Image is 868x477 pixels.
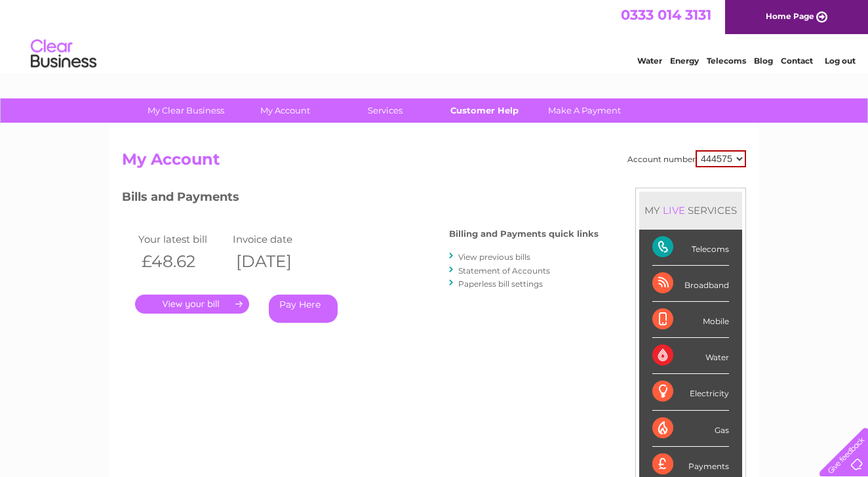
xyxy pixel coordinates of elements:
a: Water [637,56,662,66]
a: Make A Payment [530,98,639,123]
a: My Account [231,98,340,123]
div: LIVE [660,204,688,217]
a: Paperless bill settings [458,279,543,289]
th: [DATE] [229,248,324,275]
a: 0333 014 3131 [621,7,711,23]
a: Customer Help [431,98,539,123]
td: Your latest bill [135,230,229,248]
div: Gas [652,411,729,447]
h2: My Account [122,150,746,175]
a: View previous bills [458,252,530,262]
h4: Billing and Payments quick links [449,229,599,239]
a: Energy [670,56,699,66]
a: Services [331,98,439,123]
a: Log out [825,56,856,66]
img: logo.png [30,34,97,74]
a: Statement of Accounts [458,266,550,276]
div: Account number [627,150,746,167]
div: Water [652,338,729,374]
a: Pay Here [269,295,338,323]
a: My Clear Business [132,98,240,123]
a: Telecoms [707,56,746,66]
a: Contact [781,56,813,66]
a: Blog [754,56,773,66]
div: MY SERVICES [639,192,742,229]
div: Electricity [652,374,729,410]
div: Telecoms [652,230,729,266]
a: . [135,295,249,314]
div: Mobile [652,302,729,338]
h3: Bills and Payments [122,188,599,211]
div: Clear Business is a trading name of Verastar Limited (registered in [GEOGRAPHIC_DATA] No. 3667643... [125,7,745,64]
div: Broadband [652,266,729,302]
td: Invoice date [229,230,324,248]
th: £48.62 [135,248,229,275]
